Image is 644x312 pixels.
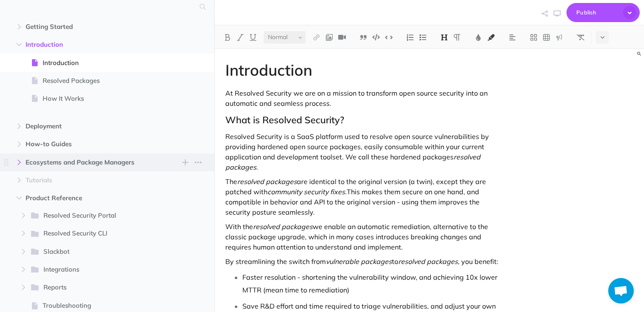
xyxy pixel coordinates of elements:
[555,34,563,41] img: Callout dropdown menu button
[576,6,619,19] span: Publish
[26,175,152,185] span: Tutorials
[43,282,150,293] span: Reports
[566,3,640,22] button: Publish
[543,34,550,41] img: Create table button
[242,271,505,296] p: Faster resolution - shortening the vulnerability window, and achieving 10x lower MTTR (mean time ...
[224,34,231,41] img: Bold button
[43,247,150,258] span: Slackbot
[225,115,505,125] h2: What is Resolved Security?
[253,222,313,231] em: resolved packages
[359,34,367,41] img: Blockquote button
[237,177,297,186] em: resolved packages
[474,34,482,41] img: Text color button
[225,176,505,217] p: The are identical to the original version (a twin), except they are patched with This makes them ...
[338,34,346,41] img: Add video button
[43,210,150,221] span: Resolved Security Portal
[313,34,320,41] img: Link button
[453,34,461,41] img: Paragraph button
[43,76,163,86] span: Resolved Packages
[419,34,427,41] img: Unordered list button
[225,256,505,267] p: By streamlining the switch from to , you benefit:
[43,94,163,104] span: How It Works
[326,257,392,266] em: vulnerable packages
[398,257,458,266] em: resolved packages
[608,278,634,303] div: Open chat
[225,60,312,79] span: Introduction
[236,34,244,41] img: Italic button
[385,34,393,40] img: Inline code button
[26,157,152,167] span: Ecosystems and Package Managers
[406,34,414,41] img: Ordered list button
[43,264,150,275] span: Integrations
[487,34,495,41] img: Text background color button
[43,228,150,239] span: Resolved Security CLI
[225,221,505,252] p: With the we enable an automatic remediation, alternative to the classic package upgrade, which in...
[325,34,333,41] img: Add image button
[267,187,347,196] em: community security fixes.
[440,34,448,41] img: Headings dropdown button
[43,58,163,68] span: Introduction
[509,34,516,41] img: Alignment dropdown menu button
[26,121,152,131] span: Deployment
[225,88,505,108] p: At Resolved Security we are on a mission to transform open source security into an automatic and ...
[26,22,152,32] span: Getting Started
[372,34,380,40] img: Code block button
[26,193,152,203] span: Product Reference
[26,40,152,50] span: Introduction
[43,301,163,311] span: Troubleshooting
[577,34,584,41] img: Clear styles button
[249,34,257,41] img: Underline button
[26,139,152,149] span: How-to Guides
[225,131,505,172] p: Resolved Security is a SaaS platform used to resolve open source vulnerabilities by providing har...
